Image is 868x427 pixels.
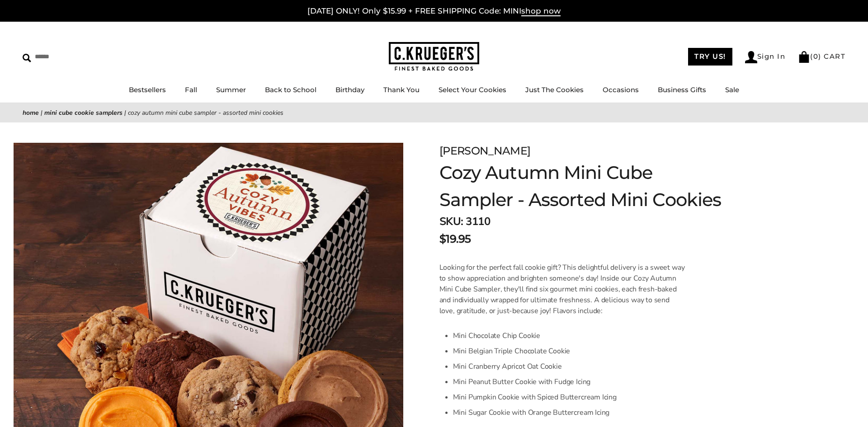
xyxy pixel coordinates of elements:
[453,359,687,374] li: Mini Cranberry Apricot Oat Cookie
[439,214,463,229] strong: SKU:
[725,85,739,94] a: Sale
[124,108,126,117] span: |
[453,343,687,359] li: Mini Belgian Triple Chocolate Cookie
[813,52,819,61] span: 0
[521,6,561,16] span: shop now
[439,85,506,94] a: Select Your Cookies
[383,85,420,94] a: Thank You
[658,85,706,94] a: Business Gifts
[307,6,561,16] a: [DATE] ONLY! Only $15.99 + FREE SHIPPING Code: MINIshop now
[453,389,687,405] li: Mini Pumpkin Cookie with Spiced Buttercream Icing
[453,405,687,420] li: Mini Sugar Cookie with Orange Buttercream Icing
[439,143,728,159] div: [PERSON_NAME]
[453,328,687,343] li: Mini Chocolate Chip Cookie
[798,52,845,61] a: (0) CART
[389,42,479,71] img: C.KRUEGER'S
[185,85,197,94] a: Fall
[603,85,639,94] a: Occasions
[129,85,166,94] a: Bestsellers
[23,108,39,117] a: Home
[745,51,757,63] img: Account
[23,108,845,118] nav: breadcrumbs
[41,108,42,117] span: |
[335,85,364,94] a: Birthday
[466,214,490,229] span: 3110
[265,85,316,94] a: Back to School
[23,54,31,62] img: Search
[439,159,728,213] h1: Cozy Autumn Mini Cube Sampler - Assorted Mini Cookies
[216,85,246,94] a: Summer
[798,51,810,63] img: Bag
[525,85,584,94] a: Just The Cookies
[688,48,732,66] a: TRY US!
[128,108,283,117] span: Cozy Autumn Mini Cube Sampler - Assorted Mini Cookies
[745,51,786,63] a: Sign In
[439,262,687,316] p: Looking for the perfect fall cookie gift? This delightful delivery is a sweet way to show appreci...
[439,231,471,247] span: $19.95
[453,374,687,389] li: Mini Peanut Butter Cookie with Fudge Icing
[44,108,123,117] a: Mini Cube Cookie Samplers
[23,50,130,64] input: Search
